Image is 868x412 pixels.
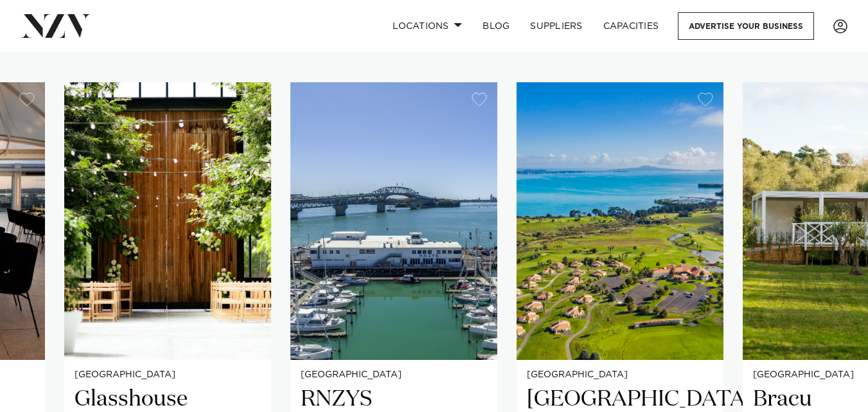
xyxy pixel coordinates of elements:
img: nzv-logo.png [21,14,91,37]
a: Advertise your business [678,12,814,40]
small: [GEOGRAPHIC_DATA] [527,370,713,380]
a: SUPPLIERS [520,12,592,40]
a: Locations [382,12,472,40]
small: [GEOGRAPHIC_DATA] [75,370,261,380]
small: [GEOGRAPHIC_DATA] [301,370,487,380]
a: BLOG [472,12,520,40]
a: Capacities [593,12,669,40]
